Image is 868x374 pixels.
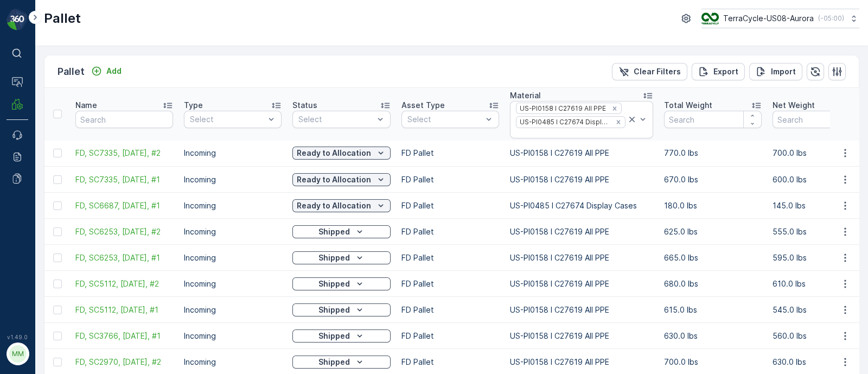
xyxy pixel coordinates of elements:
[664,100,712,111] p: Total Weight
[75,305,173,315] span: FD, SC5112, [DATE], #1
[75,226,173,237] span: FD, SC6253, [DATE], #2
[396,141,505,167] td: FD Pallet
[818,14,844,23] p: ( -05:00 )
[178,323,287,349] td: Incoming
[184,100,203,111] p: Type
[664,111,762,128] input: Search
[53,306,62,314] div: Toggle Row Selected
[75,148,173,159] span: FD, SC7335, [DATE], #2
[75,148,173,159] a: FD, SC7335, 08/20/25, #2
[396,167,505,193] td: FD Pallet
[292,100,317,111] p: Status
[292,303,391,316] button: Shipped
[292,225,391,238] button: Shipped
[292,277,391,290] button: Shipped
[692,63,745,80] button: Export
[53,175,62,184] div: Toggle Row Selected
[75,174,173,185] span: FD, SC7335, [DATE], #1
[44,10,81,27] p: Pallet
[318,305,350,315] p: Shipped
[505,323,659,349] td: US-PI0158 I C27619 All PPE
[297,174,371,185] p: Ready to Allocation
[7,9,28,30] img: logo
[53,358,62,366] div: Toggle Row Selected
[297,200,371,211] p: Ready to Allocation
[53,280,62,288] div: Toggle Row Selected
[292,356,391,369] button: Shipped
[505,297,659,323] td: US-PI0158 I C27619 All PPE
[401,100,445,111] p: Asset Type
[701,9,859,28] button: TerraCycle-US08-Aurora(-05:00)
[87,65,126,78] button: Add
[292,199,391,212] button: Ready to Allocation
[190,114,265,125] p: Select
[75,305,173,315] a: FD, SC5112, 03/12/25, #1
[53,149,62,157] div: Toggle Row Selected
[612,118,624,126] div: Remove US-PI0485 I C27674 Display Cases
[505,219,659,245] td: US-PI0158 I C27619 All PPE
[634,66,681,77] p: Clear Filters
[659,167,767,193] td: 670.0 lbs
[396,271,505,297] td: FD Pallet
[298,114,374,125] p: Select
[318,331,350,341] p: Shipped
[9,345,27,363] div: MM
[75,278,173,289] a: FD, SC5112, 03/12/25, #2
[396,323,505,349] td: FD Pallet
[75,252,173,263] span: FD, SC6253, [DATE], #1
[75,226,173,237] a: FD, SC6253, 06/02/25, #2
[75,111,173,128] input: Search
[609,104,621,113] div: Remove US-PI0158 I C27619 All PPE
[178,297,287,323] td: Incoming
[292,173,391,186] button: Ready to Allocation
[713,66,738,77] p: Export
[510,90,541,101] p: Material
[396,297,505,323] td: FD Pallet
[292,329,391,343] button: Shipped
[178,219,287,245] td: Incoming
[659,323,767,349] td: 630.0 lbs
[75,331,173,341] span: FD, SC3766, [DATE], #1
[53,253,62,262] div: Toggle Row Selected
[75,331,173,341] a: FD, SC3766, 12/12/24, #1
[659,271,767,297] td: 680.0 lbs
[612,63,687,80] button: Clear Filters
[318,226,350,237] p: Shipped
[659,141,767,167] td: 770.0 lbs
[749,63,802,80] button: Import
[292,147,391,160] button: Ready to Allocation
[7,343,28,365] button: MM
[178,167,287,193] td: Incoming
[659,245,767,271] td: 665.0 lbs
[106,66,122,77] p: Add
[75,357,173,367] span: FD, SC2970, [DATE], #2
[75,357,173,367] a: FD, SC2970, 10/21/24, #2
[292,251,391,264] button: Shipped
[75,100,97,111] p: Name
[723,13,814,24] p: TerraCycle-US08-Aurora
[516,117,611,127] div: US-PI0485 I C27674 Display Cases
[75,174,173,185] a: FD, SC7335, 08/20/25, #1
[407,114,482,125] p: Select
[75,278,173,289] span: FD, SC5112, [DATE], #2
[75,252,173,263] a: FD, SC6253, 06/02/25, #1
[178,141,287,167] td: Incoming
[178,245,287,271] td: Incoming
[178,193,287,219] td: Incoming
[505,193,659,219] td: US-PI0485 I C27674 Display Cases
[178,271,287,297] td: Incoming
[505,245,659,271] td: US-PI0158 I C27619 All PPE
[396,245,505,271] td: FD Pallet
[53,332,62,340] div: Toggle Row Selected
[297,148,371,159] p: Ready to Allocation
[318,252,350,263] p: Shipped
[505,271,659,297] td: US-PI0158 I C27619 All PPE
[75,200,173,211] span: FD, SC6687, [DATE], #1
[659,297,767,323] td: 615.0 lbs
[701,12,719,24] img: image_ci7OI47.png
[771,66,796,77] p: Import
[659,219,767,245] td: 625.0 lbs
[75,200,173,211] a: FD, SC6687, 07/02/25, #1
[53,201,62,210] div: Toggle Row Selected
[396,219,505,245] td: FD Pallet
